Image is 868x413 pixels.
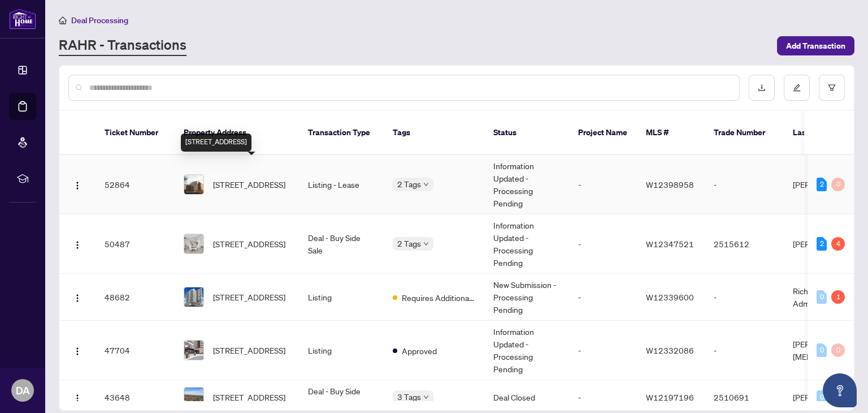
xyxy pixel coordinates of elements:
div: 2 [817,237,827,251]
td: Listing - Lease [299,155,384,214]
button: Open asap [823,373,857,407]
img: thumbnail-img [184,341,203,360]
td: - [569,155,637,214]
span: W12332086 [646,345,694,355]
img: thumbnail-img [184,388,203,407]
img: Logo [73,394,82,403]
span: 2 Tags [397,237,421,250]
button: edit [784,75,810,101]
td: - [705,321,784,380]
span: edit [793,84,801,92]
span: home [59,16,67,24]
div: 0 [817,290,827,304]
td: 2515612 [705,214,784,274]
td: - [569,214,637,274]
button: Logo [68,388,86,406]
img: Logo [73,347,82,356]
span: Add Transaction [786,37,845,55]
td: 52864 [96,155,175,214]
span: Requires Additional Docs [402,291,475,304]
span: down [423,182,429,187]
span: DA [16,382,30,398]
span: [STREET_ADDRESS] [213,391,285,403]
button: Logo [68,235,86,253]
span: W12347521 [646,239,694,249]
td: 48682 [96,274,175,321]
span: down [423,241,429,247]
div: 0 [831,178,845,191]
span: Deal Processing [71,15,128,25]
span: W12197196 [646,392,694,402]
td: Listing [299,321,384,380]
th: Trade Number [705,111,784,155]
span: W12339600 [646,292,694,302]
td: Information Updated - Processing Pending [484,155,569,214]
td: - [705,155,784,214]
th: Ticket Number [96,111,175,155]
img: thumbnail-img [184,234,203,253]
td: Deal - Buy Side Sale [299,214,384,274]
img: Logo [73,294,82,303]
th: Tags [384,111,484,155]
span: down [423,394,429,400]
span: [STREET_ADDRESS] [213,291,285,303]
td: Information Updated - Processing Pending [484,214,569,274]
td: 47704 [96,321,175,380]
img: thumbnail-img [184,287,203,307]
th: Project Name [569,111,637,155]
div: 2 [817,178,827,191]
div: 1 [831,290,845,304]
td: 50487 [96,214,175,274]
img: Logo [73,240,82,249]
button: Logo [68,341,86,359]
span: [STREET_ADDRESS] [213,238,285,250]
th: Status [484,111,569,155]
td: Listing [299,274,384,321]
th: MLS # [637,111,705,155]
span: 2 Tags [397,178,421,191]
td: New Submission - Processing Pending [484,274,569,321]
span: 3 Tags [397,390,421,403]
div: 0 [831,343,845,357]
td: - [569,274,637,321]
img: logo [9,8,36,29]
span: filter [828,84,836,92]
button: filter [819,75,845,101]
th: Property Address [175,111,299,155]
button: Add Transaction [777,36,854,55]
button: Logo [68,288,86,306]
img: Logo [73,181,82,190]
span: [STREET_ADDRESS] [213,344,285,356]
button: download [749,75,775,101]
td: Information Updated - Processing Pending [484,321,569,380]
img: thumbnail-img [184,175,203,194]
div: 0 [817,343,827,357]
div: 4 [831,237,845,251]
div: [STREET_ADDRESS] [181,134,251,152]
div: 0 [817,390,827,404]
span: [STREET_ADDRESS] [213,178,285,191]
span: W12398958 [646,179,694,190]
button: Logo [68,175,86,193]
a: RAHR - Transactions [59,36,186,56]
th: Transaction Type [299,111,384,155]
td: - [705,274,784,321]
span: Approved [402,345,437,357]
td: - [569,321,637,380]
span: download [758,84,766,92]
